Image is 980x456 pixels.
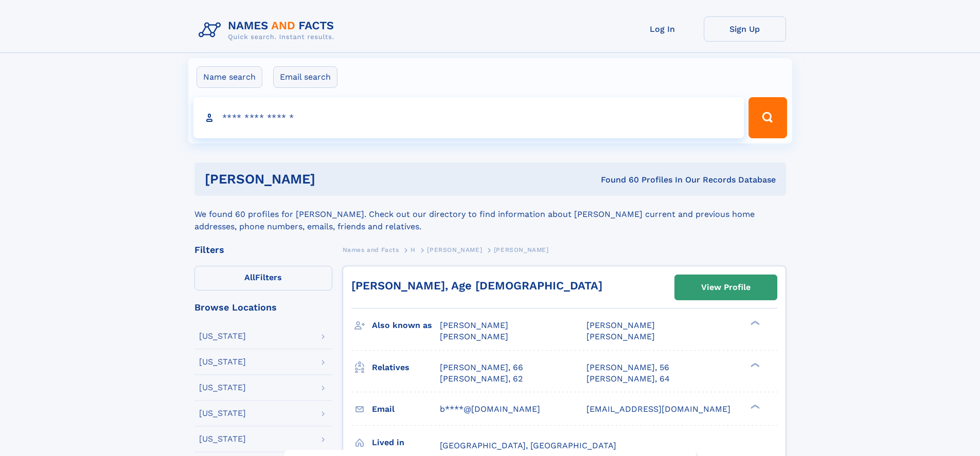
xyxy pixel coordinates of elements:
div: [US_STATE] [199,409,246,417]
span: [GEOGRAPHIC_DATA], [GEOGRAPHIC_DATA] [440,441,616,450]
a: [PERSON_NAME], Age [DEMOGRAPHIC_DATA] [351,279,602,292]
div: Browse Locations [194,303,332,312]
a: H [411,243,416,256]
span: H [411,246,416,253]
span: [PERSON_NAME] [586,320,655,330]
a: Sign Up [704,16,786,42]
a: View Profile [675,275,777,300]
div: View Profile [701,276,751,299]
div: [US_STATE] [199,384,246,392]
span: [PERSON_NAME] [440,332,508,341]
button: Search Button [749,97,787,138]
a: [PERSON_NAME], 56 [586,362,669,373]
span: [PERSON_NAME] [427,246,482,253]
label: Name search [197,66,262,88]
div: ❯ [748,403,760,410]
h3: Lived in [372,434,440,451]
div: [US_STATE] [199,332,246,340]
div: ❯ [748,361,760,368]
a: [PERSON_NAME], 66 [440,362,523,373]
h1: [PERSON_NAME] [205,173,458,186]
input: search input [193,97,744,138]
span: [PERSON_NAME] [440,320,508,330]
h3: Email [372,400,440,418]
span: [EMAIL_ADDRESS][DOMAIN_NAME] [586,404,730,414]
div: [US_STATE] [199,358,246,366]
label: Filters [194,266,332,290]
div: We found 60 profiles for [PERSON_NAME]. Check out our directory to find information about [PERSON... [194,196,786,233]
span: [PERSON_NAME] [494,246,549,253]
span: [PERSON_NAME] [586,332,655,341]
a: [PERSON_NAME], 62 [440,373,523,385]
div: Found 60 Profiles In Our Records Database [458,174,776,186]
span: All [244,272,255,282]
label: Email search [273,66,337,88]
img: Logo Names and Facts [194,16,343,44]
a: [PERSON_NAME] [427,243,482,256]
a: [PERSON_NAME], 64 [586,373,670,385]
a: Log In [621,16,704,42]
h3: Relatives [372,359,440,376]
div: Filters [194,245,332,254]
div: ❯ [748,320,760,326]
h3: Also known as [372,317,440,334]
div: [US_STATE] [199,435,246,443]
a: Names and Facts [343,243,399,256]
